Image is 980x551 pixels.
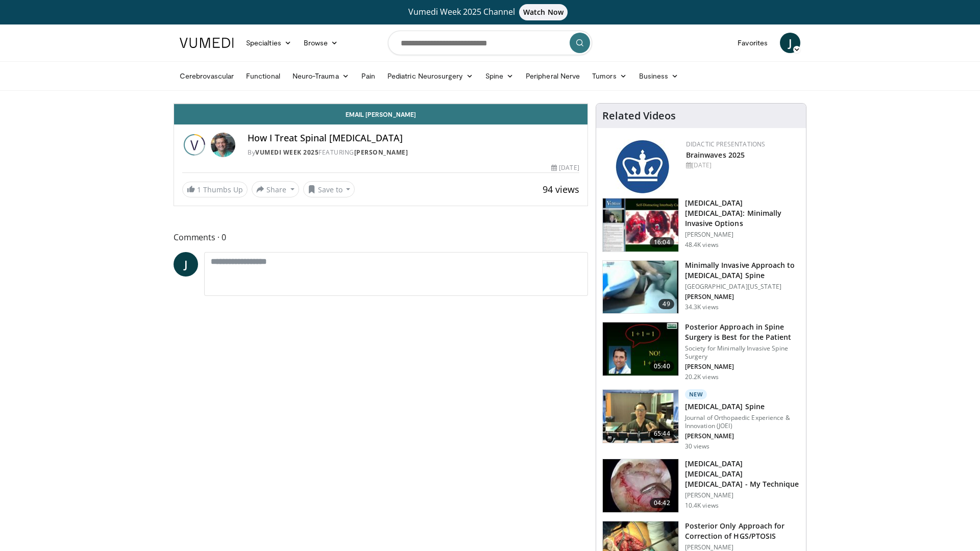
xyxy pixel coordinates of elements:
[686,150,745,160] a: Brainwaves 2025
[479,66,520,86] a: Spine
[174,252,198,277] a: J
[685,502,719,510] p: 10.4K views
[685,402,800,412] h3: [MEDICAL_DATA] Spine
[211,133,235,157] img: Avatar
[303,181,355,197] button: Save to
[602,260,800,314] a: 49 Minimally Invasive Approach to [MEDICAL_DATA] Spine [GEOGRAPHIC_DATA][US_STATE] [PERSON_NAME] ...
[181,4,799,20] a: Vumedi Week 2025 ChannelWatch Now
[685,293,800,301] p: [PERSON_NAME]
[182,182,248,197] a: 1 Thumbs Up
[174,231,588,244] span: Comments 0
[240,66,286,86] a: Functional
[685,231,800,239] p: [PERSON_NAME]
[685,432,800,440] p: [PERSON_NAME]
[381,66,479,86] a: Pediatric Neurosurgery
[286,66,355,86] a: Neuro-Trauma
[650,498,674,508] span: 04:42
[685,389,707,399] p: New
[731,33,774,53] a: Favorites
[658,299,674,309] span: 49
[603,390,678,443] img: d9e34c5e-68d6-4bb1-861e-156277ede5ec.150x105_q85_crop-smart_upscale.jpg
[180,38,234,48] img: VuMedi Logo
[686,161,798,170] div: [DATE]
[174,66,240,86] a: Cerebrovascular
[602,459,800,513] a: 04:42 [MEDICAL_DATA] [MEDICAL_DATA] [MEDICAL_DATA] - My Technique [PERSON_NAME] 10.4K views
[650,237,674,247] span: 16:04
[685,521,800,541] h3: Posterior Only Approach for Correction of HGS/PTOSIS
[197,185,201,194] span: 1
[520,66,586,86] a: Peripheral Nerve
[650,361,674,371] span: 05:40
[602,389,800,450] a: 65:44 New [MEDICAL_DATA] Spine Journal of Orthopaedic Experience & Innovation (JOEI) [PERSON_NAME...
[298,33,345,53] a: Browse
[602,322,800,381] a: 05:40 Posterior Approach in Spine Surgery is Best for the Patient Society for Minimally Invasive ...
[586,66,633,86] a: Tumors
[603,322,678,375] img: 3b6f0384-b2b2-4baa-b997-2e524ebddc4b.150x105_q85_crop-smart_upscale.jpg
[685,373,719,381] p: 20.2K views
[603,261,678,314] img: 38787_0000_3.png.150x105_q85_crop-smart_upscale.jpg
[685,491,800,499] p: [PERSON_NAME]
[182,133,207,157] img: Vumedi Week 2025
[248,133,579,144] h4: How I Treat Spinal [MEDICAL_DATA]
[685,414,800,430] p: Journal of Orthopaedic Experience & Innovation (JOEI)
[686,140,798,149] div: Didactic Presentations
[685,459,800,489] h3: [MEDICAL_DATA] [MEDICAL_DATA] [MEDICAL_DATA] - My Technique
[252,181,299,197] button: Share
[248,148,579,157] div: By FEATURING
[174,104,587,124] a: Email [PERSON_NAME]
[603,198,678,252] img: 9f1438f7-b5aa-4a55-ab7b-c34f90e48e66.150x105_q85_crop-smart_upscale.jpg
[633,66,685,86] a: Business
[355,66,381,86] a: Pain
[543,183,579,195] span: 94 views
[685,363,800,371] p: [PERSON_NAME]
[780,33,800,53] a: J
[388,31,592,55] input: Search topics, interventions
[240,33,298,53] a: Specialties
[650,429,674,439] span: 65:44
[685,303,719,311] p: 34.3K views
[685,260,800,281] h3: Minimally Invasive Approach to [MEDICAL_DATA] Spine
[354,148,408,157] a: [PERSON_NAME]
[685,283,800,291] p: [GEOGRAPHIC_DATA][US_STATE]
[602,110,676,122] h4: Related Videos
[174,104,587,104] video-js: Video Player
[685,322,800,342] h3: Posterior Approach in Spine Surgery is Best for the Patient
[519,4,568,20] span: Watch Now
[255,148,318,157] a: Vumedi Week 2025
[685,198,800,229] h3: [MEDICAL_DATA] [MEDICAL_DATA]: Minimally Invasive Options
[616,140,669,193] img: 24fc6d06-05ab-49be-9020-6cb578b60684.png.150x105_q85_autocrop_double_scale_upscale_version-0.2.jpg
[602,198,800,252] a: 16:04 [MEDICAL_DATA] [MEDICAL_DATA]: Minimally Invasive Options [PERSON_NAME] 48.4K views
[685,241,719,249] p: 48.4K views
[685,344,800,361] p: Society for Minimally Invasive Spine Surgery
[551,163,579,172] div: [DATE]
[603,459,678,512] img: gaffar_3.png.150x105_q85_crop-smart_upscale.jpg
[685,442,710,450] p: 30 views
